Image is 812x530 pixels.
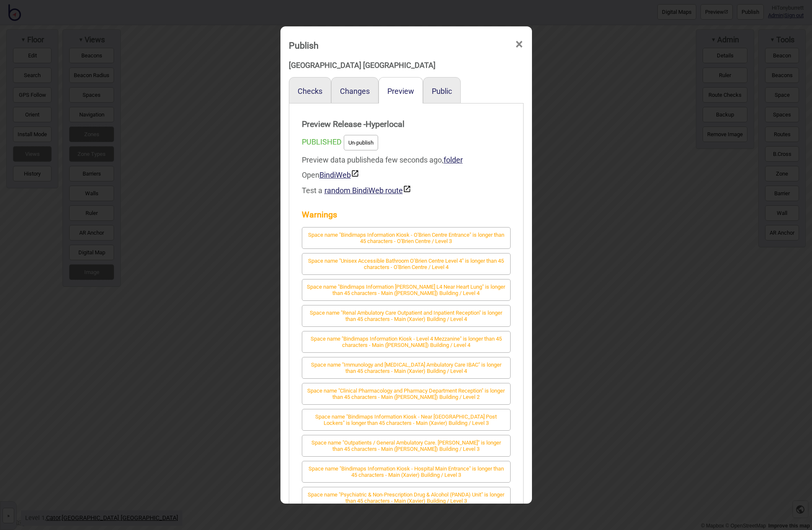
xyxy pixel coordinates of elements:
button: Space name "Bindimaps Information Kiosk - Hospital Main Entrance" is longer than 45 characters - ... [302,461,511,483]
a: Space name "Renal Ambulatory Care Outpatient and Inpatient Reception" is longer than 45 character... [302,314,511,323]
a: Space name "Immunology and [MEDICAL_DATA] Ambulatory Care IBAC" is longer than 45 characters - Ma... [302,366,511,375]
strong: Preview Release - Hyperlocal [302,116,511,133]
a: Space name "Bindimaps Information Kiosk - Hospital Main Entrance" is longer than 45 characters - ... [302,470,511,478]
button: Changes [340,87,370,96]
div: Publish [289,36,319,54]
button: Space name "Psychiatric & Non-Prescription Drug & Alcohol (PANDA) Unit" is longer than 45 charact... [302,487,511,509]
span: PUBLISHED [302,137,342,146]
a: Space name "Clinical Pharmacology and Pharmacy Department Reception" is longer than 45 characters... [302,392,511,401]
a: Space name "Psychiatric & Non-Prescription Drug & Alcohol (PANDA) Unit" is longer than 45 charact... [302,496,511,504]
button: Space name "Immunology and [MEDICAL_DATA] Ambulatory Care IBAC" is longer than 45 characters - Ma... [302,357,511,379]
a: BindiWeb [319,171,359,179]
div: Test a [302,183,511,198]
span: , [442,155,463,164]
img: preview [351,169,359,178]
a: Space name "Bindimaps Information Kiosk - O'Brien Centre Entrance" is longer than 45 characters -... [302,236,511,245]
div: Preview data published a few seconds ago [302,153,511,198]
img: preview [403,185,411,193]
a: Space name "Bindimaps Information [PERSON_NAME] L4 Near Heart Lung" is longer than 45 characters ... [302,288,511,297]
button: Public [432,87,452,96]
button: Preview [387,87,414,96]
a: Space name "Bindimaps Information Kiosk - Level 4 Mezzanine" is longer than 45 characters - Main ... [302,340,511,349]
a: Space name "Unisex Accessible Bathroom O’Brien Centre Level 4" is longer than 45 characters - O'B... [302,262,511,271]
button: Space name "Clinical Pharmacology and Pharmacy Department Reception" is longer than 45 characters... [302,383,511,405]
button: random BindiWeb route [324,185,411,195]
button: Space name "Bindimaps Information [PERSON_NAME] L4 Near Heart Lung" is longer than 45 characters ... [302,279,511,301]
span: × [515,31,524,58]
strong: Warnings [302,207,511,223]
div: Open [302,168,511,183]
button: Space name "Renal Ambulatory Care Outpatient and Inpatient Reception" is longer than 45 character... [302,305,511,327]
a: Space name "Outpatients / General Ambulatory Care. [PERSON_NAME]" is longer than 45 characters - ... [302,444,511,452]
div: [GEOGRAPHIC_DATA] [GEOGRAPHIC_DATA] [289,58,524,73]
a: Space name "Bindimaps Information Kiosk - Near [GEOGRAPHIC_DATA] Post Lockers" is longer than 45 ... [302,418,511,427]
button: Space name "Unisex Accessible Bathroom O’Brien Centre Level 4" is longer than 45 characters - O'B... [302,253,511,275]
button: Space name "Bindimaps Information Kiosk - Near [GEOGRAPHIC_DATA] Post Lockers" is longer than 45 ... [302,409,511,431]
button: Space name "Bindimaps Information Kiosk - Level 4 Mezzanine" is longer than 45 characters - Main ... [302,331,511,353]
button: Space name "Bindimaps Information Kiosk - O'Brien Centre Entrance" is longer than 45 characters -... [302,227,511,249]
a: folder [444,155,463,164]
button: Checks [298,87,322,96]
button: Space name "Outpatients / General Ambulatory Care. [PERSON_NAME]" is longer than 45 characters - ... [302,435,511,457]
button: Un-publish [344,135,378,150]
